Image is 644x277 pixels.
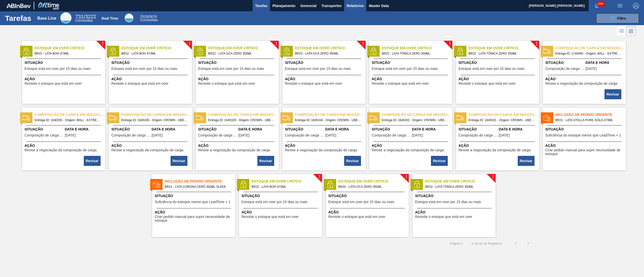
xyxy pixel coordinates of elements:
span: Situação [242,193,321,199]
img: status [196,114,204,122]
span: Tarefas [255,3,267,9]
span: BR21 - LATA CORONA CERO 350ML SLEEK [165,184,231,190]
span: Revisite o estoque que está em over [328,215,385,219]
span: Ação [328,210,408,215]
span: Ação [285,143,364,148]
span: Situação [545,127,625,132]
span: Situação [111,60,191,65]
span: Relatórios [347,3,364,9]
span: 23/04/2025, [586,67,597,71]
span: Concluídas [140,18,158,22]
img: status [543,114,551,122]
img: userActions [617,3,623,9]
div: Completar tarefa: 29866642 [431,155,448,166]
span: Criar pedido manual para suprir necessidade de estoque [545,148,625,156]
span: Revisite o estoque que está em over [111,82,169,85]
span: Inclusão de Pedido Urgente [165,179,235,184]
span: ! [275,42,277,46]
img: status [153,181,160,188]
span: ! [406,175,407,179]
span: Ação [545,143,625,148]
span: Concluídas [75,18,93,22]
div: Base Line [60,12,71,23]
div: Visão em Lista [617,26,626,36]
span: / 3222 [75,14,96,19]
span: Filtro [617,16,626,20]
span: Ação [372,76,451,82]
span: Revise a negociação da composição de carga [111,148,183,152]
div: Completar tarefa: 29866640 [258,155,275,166]
div: Completar tarefa: 29866641 [345,155,361,166]
span: Ação [111,76,191,82]
span: ! [319,175,320,179]
span: Revise a negociação da composição de carga [372,148,444,152]
div: Base Line [37,16,56,21]
span: Revise a negociação da composição de carga [25,148,97,152]
span: Data e Hora [65,127,104,132]
span: 04/12/2024, [499,133,510,137]
img: status [370,48,377,55]
span: Entrega ID: 1645334 - Origem: CROWN - UBERABA - Destino: BR22 [295,117,361,123]
span: Revisite o estoque que está em over [198,82,255,85]
div: Base Line [75,15,96,22]
span: Situação [25,127,64,132]
span: Estoque em Over Crítico [469,45,539,51]
span: Entrega ID: 1645331 - Origem: CROWN - UBERABA - Destino: BR22 [469,117,535,123]
span: BR22 - LATA TÔNICA ZERO 350ML [425,184,492,190]
span: 731 [75,14,84,19]
span: Entrega ID: 1645332 - Origem: CROWN - UBERABA - Destino: BR22 [382,117,448,123]
span: Estoque em Over Crítico [122,45,192,51]
img: status [413,181,421,188]
span: Ação [198,76,277,82]
div: Completar tarefa: 29866505 [84,155,101,166]
span: Revise a negociação da composição de carga [285,148,357,152]
span: BR22 - LATA GCA ZERO 350ML [295,51,361,56]
span: Composição de carga em negociação [25,133,64,137]
span: BR22 - LATA BOH 473ML [252,184,318,190]
span: ! [536,42,537,46]
span: BR22 - LATA BOH 473ML [35,51,101,56]
button: > [522,237,535,250]
span: Data e Hora [586,60,625,65]
span: Situação [155,193,234,199]
span: / 5678 [140,15,157,19]
span: Master Data [369,3,389,9]
span: Ação [285,76,364,82]
button: Revisar [344,156,361,166]
span: Revisite o estoque que está em over [415,215,472,219]
span: Composição de carga em negociação [295,112,366,117]
span: Data e Hora [499,127,538,132]
span: Estoque está em over por 15 dias ou mais [25,67,91,71]
div: Real Time [102,16,118,20]
span: Página : 1 [450,242,463,245]
img: status [109,114,117,122]
span: Revisite o estoque que está em over [285,82,342,85]
div: Real Time [140,15,158,22]
div: Visão em Cards [626,26,636,36]
span: 30/11/2024, [65,133,76,137]
div: Completar tarefa: 29866643 [518,155,535,166]
span: Estoque em Over Crítico [295,45,366,51]
span: 04/12/2024, [325,133,336,137]
span: BR22 - LATA TÔNICA ZERO 350ML [382,51,448,56]
img: status [456,48,464,55]
span: Composição de carga em negociação [545,67,584,71]
span: Revisite o estoque que está em over [25,82,82,85]
span: Composição de carga em negociação [198,133,237,137]
span: Revise a negociação da composição de carga [198,148,270,152]
span: Composição de carga em negociação [555,45,626,51]
span: Situação [459,60,538,65]
span: Estoque está em over por 15 dias ou mais [285,67,351,71]
span: BR21 - LATA STELLA PURE GOLD 473ML [555,117,622,123]
span: Transportes [321,3,342,9]
span: Composição de carga em negociação [285,133,324,137]
span: Situação [285,60,364,65]
span: Estoque está em over por 15 dias ou mais [459,67,525,71]
span: Data e Hora [152,127,191,132]
span: Composição de carga em negociação [35,112,105,117]
span: Situação [372,60,451,65]
span: BR22 - LATA BOH 473ML [122,51,188,56]
span: Estoque está em over por 15 dias ou mais [198,67,264,71]
span: Composição de carga em negociação [122,112,192,117]
img: status [283,114,290,122]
